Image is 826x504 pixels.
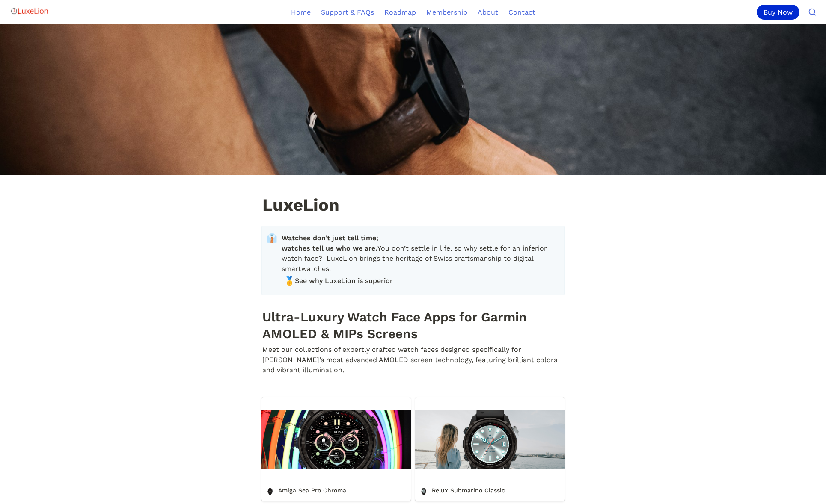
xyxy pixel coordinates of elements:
span: You don’t settle in life, so why settle for an inferior watch face? LuxeLion brings the heritage ... [282,233,557,274]
h1: LuxeLion [261,196,565,216]
strong: Watches don’t just tell time; watches tell us who we are. [282,234,380,252]
img: Logo [10,3,49,20]
h1: Ultra-Luxury Watch Face Apps for Garmin AMOLED & MIPs Screens [261,307,565,343]
span: 🥇 [284,276,293,284]
a: 🥇See why LuxeLion is superior [282,274,557,287]
a: Relux Submarino Classic [415,397,565,501]
span: 👔 [267,233,277,243]
div: Buy Now [757,5,799,20]
p: Meet our collections of expertly crafted watch faces designed specifically for [PERSON_NAME]’s mo... [261,343,565,377]
a: Amiga Sea Pro Chroma [261,397,411,501]
a: Buy Now [757,5,803,20]
span: See why LuxeLion is superior [295,276,393,286]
